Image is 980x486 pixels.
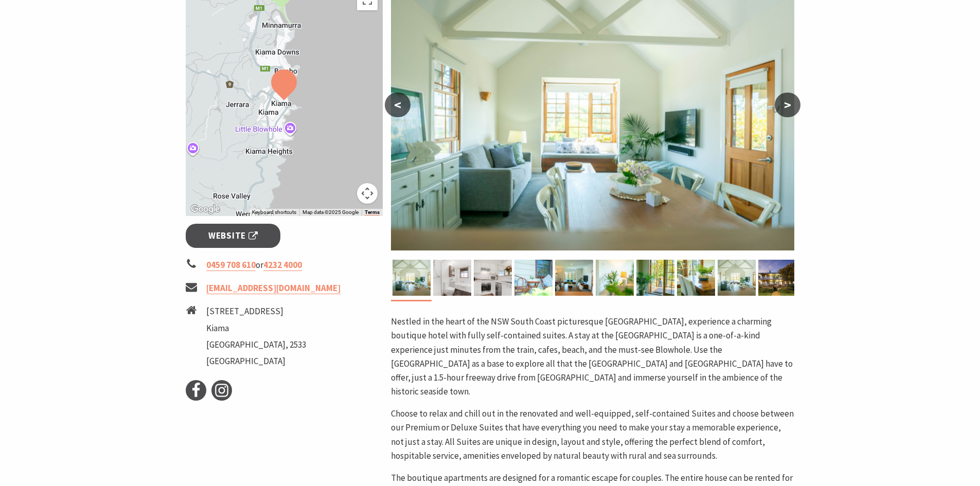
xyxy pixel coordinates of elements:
img: Cane chairs on Bellevue deck with blue and white cushions [514,260,553,296]
li: [STREET_ADDRESS] [206,304,306,318]
span: Website [208,229,258,243]
li: Kiama [206,321,306,335]
button: > [775,93,800,117]
li: or [186,258,383,272]
img: Kitchen, Apt 6 [474,260,512,296]
img: Looking over dining table to beautiful room with white walls and tasteful furnishings [555,260,593,296]
a: 0459 708 610 [206,259,256,271]
img: Bellevue dining table with beige chairs and a small plant in the middle of the table [677,260,715,296]
button: < [385,93,411,117]
p: Choose to relax and chill out in the renovated and well-equipped, self-contained Suites and choos... [391,407,794,463]
a: [EMAIL_ADDRESS][DOMAIN_NAME] [206,282,341,294]
button: Keyboard shortcuts [252,209,296,216]
img: Beautiful french doors with an indoor palm tree at the entrance and someone sitting in the sun [636,260,674,296]
a: Open this area in Google Maps (opens a new window) [188,203,222,216]
a: Terms (opens in new tab) [365,209,380,215]
button: Map camera controls [357,183,378,204]
a: 4232 4000 [263,259,302,271]
img: Google [188,203,222,216]
span: Map data ©2025 Google [302,209,359,215]
img: Superior Apt 6 Bathroom [433,260,471,296]
img: Main loungeroom with high cieling white walls and comfortable lounge [718,260,756,296]
img: The Bellevue Kiama historic building [758,260,796,296]
li: [GEOGRAPHIC_DATA], 2533 [206,338,306,352]
p: Nestled in the heart of the NSW South Coast picturesque [GEOGRAPHIC_DATA], experience a charming ... [391,315,794,399]
li: [GEOGRAPHIC_DATA] [206,354,306,368]
a: Website [186,224,281,248]
img: Room with white walls, lamp and slight view of room peering through an indoor palm tree [596,260,634,296]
